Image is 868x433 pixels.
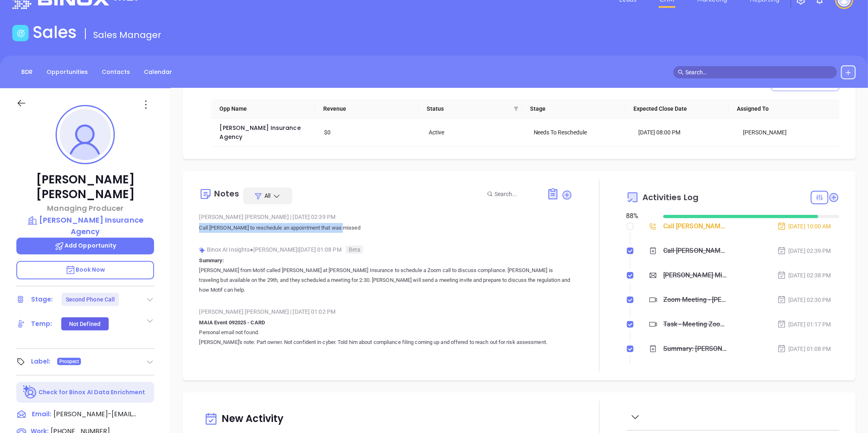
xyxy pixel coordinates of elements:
a: Contacts [97,65,135,79]
a: Opportunities [42,65,93,79]
a: [PERSON_NAME] Insurance Agency [16,214,154,237]
span: | [290,214,291,220]
img: Ai-Enrich-DaqCidB-.svg [23,385,37,400]
div: $0 [324,128,418,137]
span: filter [514,106,519,111]
span: [PERSON_NAME]-[EMAIL_ADDRESS][DOMAIN_NAME] [54,409,139,419]
th: Expected Close Date [625,99,729,118]
span: Beta [346,246,363,254]
div: Second Phone Call [66,293,115,306]
span: Sales Manager [93,29,161,41]
div: [DATE] 01:08 PM [777,344,831,353]
th: Opp Name [211,99,315,118]
div: Task - Meeting Zoom Meeting - [PERSON_NAME] [663,318,728,330]
div: [DATE] 02:30 PM [777,295,831,304]
strong: MAIA Event 092025 - CARD [199,319,264,326]
div: [PERSON_NAME] [PERSON_NAME] [DATE] 01:02 PM [199,306,573,318]
span: Status [427,104,510,113]
input: Search... [494,190,538,199]
div: Call [PERSON_NAME] to reschedule an appointment that was missed [663,245,728,257]
a: [PERSON_NAME] Insurance Agency [219,124,302,141]
div: [PERSON_NAME] [PERSON_NAME] [DATE] 02:39 PM [199,211,573,223]
span: ● [250,246,253,253]
div: [DATE] 08:00 PM [638,128,732,137]
div: Zoom Meeting - [PERSON_NAME] [663,294,728,306]
img: profile-user [60,109,111,160]
th: Stage [522,99,625,118]
p: Check for Binox AI Data Enrichment [38,388,145,397]
span: Add Opportunity [54,241,116,250]
span: Part owner. Not confident in cyber. Told him about compliance filing coming up and offered to rea... [257,339,547,345]
div: Summary: [PERSON_NAME] from Motif called [PERSON_NAME] at [PERSON_NAME] Insurance to schedule a Z... [663,343,728,355]
div: [PERSON_NAME] Missed you on our Zoom [663,269,728,281]
a: Calendar [139,65,177,79]
p: [PERSON_NAME] from Motif called [PERSON_NAME] at [PERSON_NAME] Insurance to schedule a Zoom call ... [199,266,573,295]
div: Call [PERSON_NAME] to reschedule - [PERSON_NAME] [663,220,728,232]
span: All [264,192,271,200]
div: [PERSON_NAME] [743,128,836,137]
span: | [290,308,291,315]
div: [DATE] 02:38 PM [777,271,831,280]
span: search [678,69,684,75]
a: BDR [16,65,38,79]
div: Active [429,128,522,137]
div: Stage: [31,293,53,306]
p: [PERSON_NAME] [PERSON_NAME] [16,172,154,202]
span: Activities Log [642,193,698,201]
p: Call [PERSON_NAME] to reschedule an appointment that was missed [199,223,573,233]
p: Personal email not found. [199,318,573,347]
div: Temp: [31,318,52,330]
div: [DATE] 10:00 AM [777,222,831,231]
div: Needs To Reschedule [534,128,627,137]
div: [DATE] 01:17 PM [777,320,831,329]
div: Binox AI Insights [PERSON_NAME] | [DATE] 01:08 PM [199,243,573,256]
span: filter [512,103,520,115]
th: Assigned To [729,99,832,118]
img: svg%3e [199,247,205,253]
span: Book Now [65,266,105,274]
div: 88 % [626,211,653,221]
b: Summary: [199,257,224,263]
div: Notes [214,190,239,198]
div: New Activity [204,409,568,430]
span: [PERSON_NAME]'s note: [199,339,255,345]
div: Label: [31,355,51,368]
p: Managing Producer [16,203,154,214]
div: Not Defined [69,317,101,330]
h1: Sales [33,22,77,42]
div: [DATE] 02:39 PM [777,246,831,255]
span: Prospect [59,357,79,366]
input: Search… [685,68,832,77]
span: Email: [32,409,51,420]
th: Revenue [315,99,418,118]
